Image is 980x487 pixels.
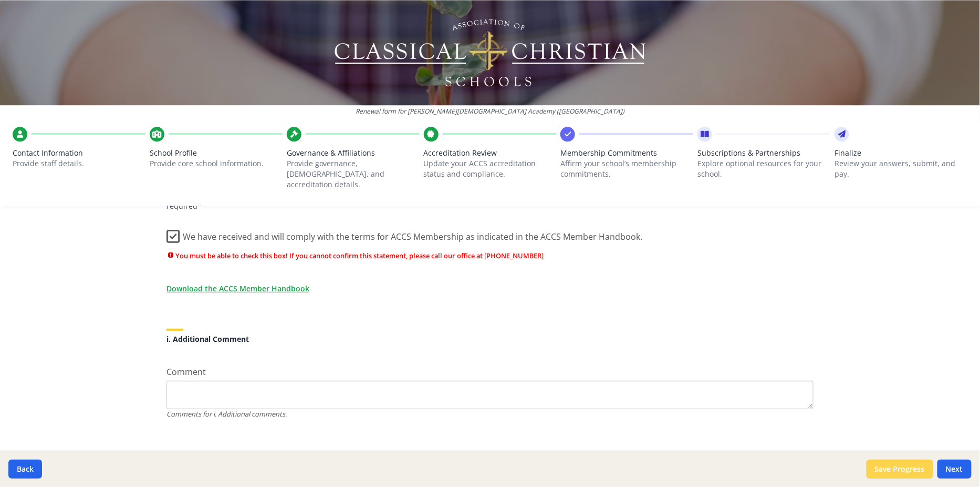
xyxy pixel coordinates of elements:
span: Accreditation Review [424,148,557,158]
img: Logo [333,16,648,89]
p: Provide governance, [DEMOGRAPHIC_DATA], and accreditation details. [287,158,420,190]
p: Provide core school information. [150,158,283,169]
span: Comment [166,366,206,378]
span: You must be able to check this box! If you cannot confirm this statement, please call our office ... [166,251,814,261]
button: Back [8,460,42,479]
p: Explore optional resources for your school. [697,158,830,179]
span: Contact Information [13,148,145,158]
button: Save Progress [867,460,933,479]
h5: i. Additional Comment [166,335,814,343]
a: Download the ACCS Member Handbook [166,283,309,294]
span: Finalize [835,148,967,158]
p: Update your ACCS accreditation status and compliance. [424,158,557,179]
button: Next [937,460,972,479]
p: Provide staff details. [13,158,145,169]
span: Subscriptions & Partnerships [697,148,830,158]
span: Governance & Affiliations [287,148,420,158]
span: Membership Commitments [560,148,693,158]
span: School Profile [150,148,283,158]
div: Comments for i. Additional comments. [166,409,814,419]
p: Review your answers, submit, and pay. [835,158,967,179]
label: We have received and will comply with the terms for ACCS Membership as indicated in the ACCS Memb... [166,223,642,246]
p: Affirm your school’s membership commitments. [560,158,693,179]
